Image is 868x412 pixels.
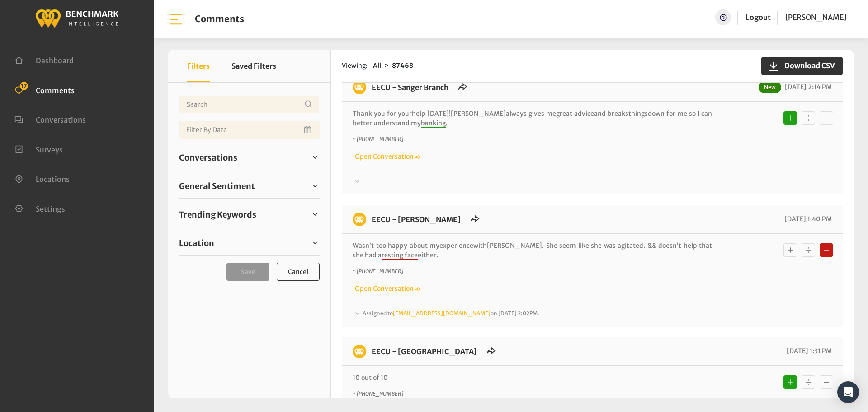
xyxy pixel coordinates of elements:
span: experience [439,242,473,250]
span: great advice [556,109,594,118]
span: Location [179,237,214,249]
i: ~ [PHONE_NUMBER] [353,136,403,142]
span: Conversations [36,115,86,124]
a: Trending Keywords [179,208,320,221]
a: Logout [745,9,771,25]
button: Cancel [277,263,320,281]
img: benchmark [353,213,366,226]
a: Location [179,236,320,250]
span: Conversations [179,152,237,164]
img: benchmark [35,7,119,29]
img: benchmark [353,81,366,94]
p: 10 out of 10 [353,373,712,383]
h6: EECU - Sanger Branch [366,81,454,94]
span: resting face [382,251,418,260]
button: Saved Filters [231,50,276,82]
img: benchmark [353,345,366,358]
a: EECU - [PERSON_NAME] [372,215,461,224]
span: [DATE] 1:40 PM [782,215,832,223]
a: Conversations [179,151,320,164]
span: General Sentiment [179,180,255,192]
div: Basic example [781,109,835,127]
h6: EECU - Demaree Branch [366,213,466,226]
i: ~ [PHONE_NUMBER] [353,390,403,397]
h1: Comments [195,14,244,24]
p: Wasn’t too happy about my with . She seem like she was agitated. && doesn’t help that she had a e... [353,241,712,260]
span: Locations [36,175,70,184]
a: [PERSON_NAME] [785,9,846,25]
a: General Sentiment [179,179,320,193]
a: Comments 17 [14,85,75,94]
span: [DATE] 1:31 PM [784,347,832,355]
span: All [373,62,381,70]
span: [PERSON_NAME] [451,109,506,118]
a: Conversations [14,114,86,123]
span: New [759,81,781,93]
h6: EECU - Clovis North Branch [366,345,482,358]
div: Open Intercom Messenger [837,381,859,403]
img: bar [168,11,184,27]
button: Download CSV [761,57,843,75]
i: ~ [PHONE_NUMBER] [353,268,403,275]
span: Surveys [36,145,63,154]
span: things [628,109,648,118]
span: Dashboard [36,56,74,65]
a: Open Conversation [353,284,420,293]
span: help [DATE] [412,109,449,118]
span: Comments [36,85,75,95]
a: Surveys [14,144,63,153]
span: Assigned to on [DATE] 2:02PM. [363,310,539,317]
a: Locations [14,174,70,183]
a: EECU - Sanger Branch [372,83,448,92]
button: Filters [187,50,210,82]
input: Username [179,95,320,114]
div: Basic example [781,241,835,259]
span: Download CSV [779,60,835,71]
div: Basic example [781,373,835,391]
p: Thank you for your ! always gives me and breaks down for me so I can better understand my . [353,109,712,128]
button: Open Calendar [302,121,314,139]
span: [DATE] 2:14 PM [783,83,832,91]
span: [PERSON_NAME] [785,13,846,22]
a: Dashboard [14,55,74,64]
a: Logout [745,13,771,22]
a: Open Conversation [353,152,420,161]
span: banking [421,119,446,128]
div: Assigned to[EMAIL_ADDRESS][DOMAIN_NAME]on [DATE] 2:02PM. [353,308,832,319]
span: Trending Keywords [179,208,256,221]
a: Settings [14,204,65,213]
span: Settings [36,204,65,213]
span: [PERSON_NAME] [487,242,542,250]
a: [EMAIL_ADDRESS][DOMAIN_NAME] [393,310,491,317]
a: EECU - [GEOGRAPHIC_DATA] [372,347,477,356]
strong: 87468 [392,62,413,70]
input: Date range input field [179,121,320,139]
span: Viewing: [342,61,368,71]
span: 17 [20,82,28,90]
